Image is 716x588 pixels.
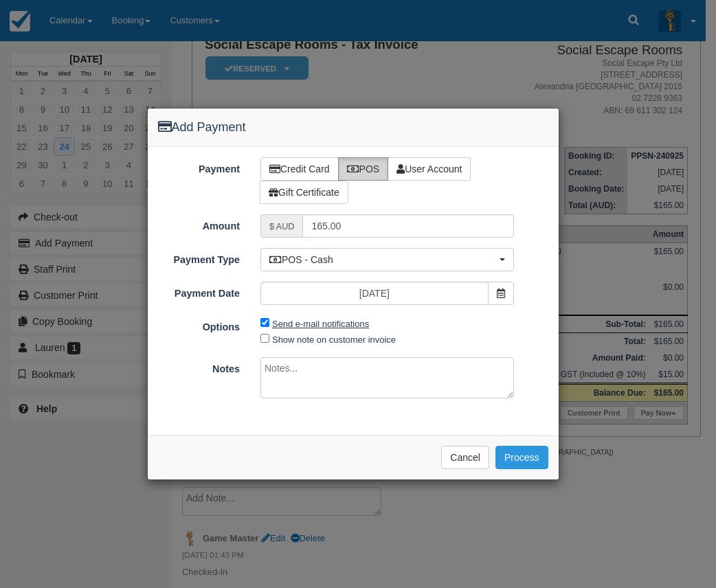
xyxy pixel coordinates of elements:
label: User Account [388,157,471,181]
button: Process [495,446,548,469]
label: Notes [148,357,251,376]
button: POS - Cash [260,248,514,271]
span: POS - Cash [269,253,496,267]
label: Payment Date [148,282,251,301]
label: Gift Certificate [260,181,348,204]
label: Send e-mail notifications [272,319,369,329]
label: Payment Type [148,248,251,267]
label: POS [338,157,389,181]
label: Show note on customer invoice [272,335,396,345]
label: Options [148,315,251,335]
label: Payment [148,157,251,177]
button: Cancel [441,446,489,469]
small: $ AUD [269,222,294,231]
h4: Add Payment [158,119,548,137]
input: Valid amount required. [302,214,513,238]
label: Credit Card [260,157,339,181]
label: Amount [148,214,251,234]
